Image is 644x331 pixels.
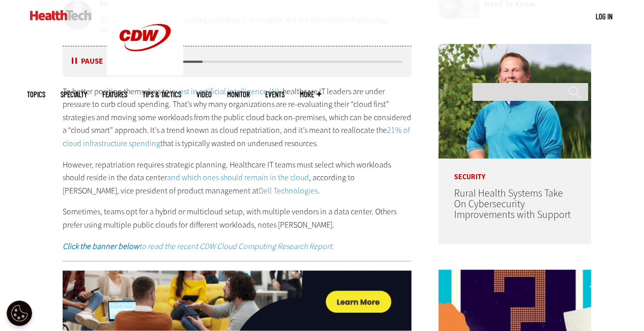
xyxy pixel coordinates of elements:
[300,91,321,98] span: More
[63,205,412,231] p: Sometimes, teams opt for a hybrid or multicloud setup, with multiple vendors in a data center. Ot...
[167,172,309,183] a: and which ones should remain in the cloud
[227,91,250,98] a: MonITor
[63,125,410,149] a: 21% of cloud infrastructure spending
[102,91,127,98] a: Features
[63,241,139,252] strong: Click the banner below
[7,300,32,326] div: Cookie Settings
[259,185,318,196] a: Dell Technologies
[454,186,570,222] a: Rural Health Systems Take On Cybersecurity Improvements with Support
[30,10,92,20] img: Home
[63,158,412,198] p: However, repatriation requires strategic planning. Healthcare IT teams must select which workload...
[596,12,612,21] a: Log in
[265,91,285,98] a: Events
[438,158,591,181] p: Security
[107,67,183,78] a: CDW
[63,241,334,252] a: Click the banner belowto read the recent CDW Cloud Computing Research Report.
[143,91,181,98] a: Tips & Tactics
[27,91,45,98] span: Topics
[197,91,212,98] a: Video
[438,44,591,158] img: Jim Roeder
[61,91,87,98] span: Specialty
[63,270,412,330] img: XS_Q125_Cloud_cta_desktop01
[63,85,412,150] p: To better position themselves to , healthcare IT leaders are under pressure to curb cloud spendin...
[7,300,32,326] button: Open Preferences
[63,241,334,252] em: to read the recent CDW Cloud Computing Research Report.
[596,11,612,22] div: User menu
